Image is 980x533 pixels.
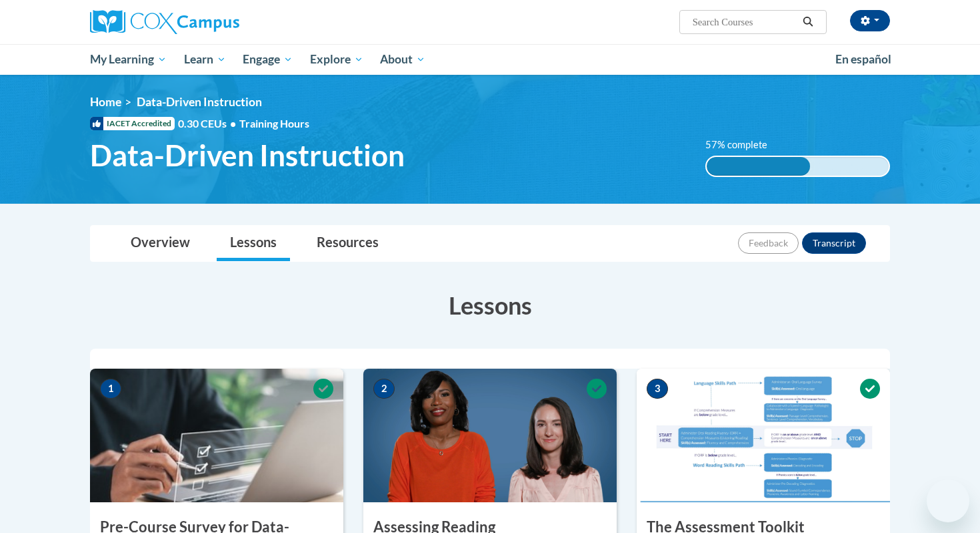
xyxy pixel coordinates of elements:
[738,232,799,254] button: Feedback
[835,52,891,66] span: En español
[90,289,890,322] h3: Lessons
[184,51,226,67] span: Learn
[798,14,818,30] button: Search
[310,51,363,67] span: Explore
[90,51,167,67] span: My Learning
[303,226,392,261] a: Resources
[691,14,798,30] input: Search Courses
[239,117,309,130] span: Training Hours
[217,226,290,261] a: Lessons
[90,10,239,34] img: Cox Campus
[363,369,617,502] img: Course Image
[90,95,121,109] a: Home
[372,44,435,75] a: About
[90,117,175,130] span: IACET Accredited
[230,117,236,130] span: •
[90,138,405,173] span: Data-Driven Instruction
[117,226,203,261] a: Overview
[234,44,301,75] a: Engage
[175,44,235,75] a: Learn
[373,379,395,399] span: 2
[707,157,811,176] div: 57% complete
[243,51,293,67] span: Engage
[850,10,890,31] button: Account Settings
[827,45,900,73] a: En español
[90,10,343,34] a: Cox Campus
[647,379,668,399] span: 3
[637,369,890,502] img: Course Image
[70,44,910,75] div: Main menu
[927,480,969,522] iframe: Button to launch messaging window
[380,51,425,67] span: About
[137,95,262,109] span: Data-Driven Instruction
[178,116,239,131] span: 0.30 CEUs
[100,379,121,399] span: 1
[81,44,175,75] a: My Learning
[705,138,782,152] label: 57% complete
[301,44,372,75] a: Explore
[90,369,343,502] img: Course Image
[802,232,866,254] button: Transcript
